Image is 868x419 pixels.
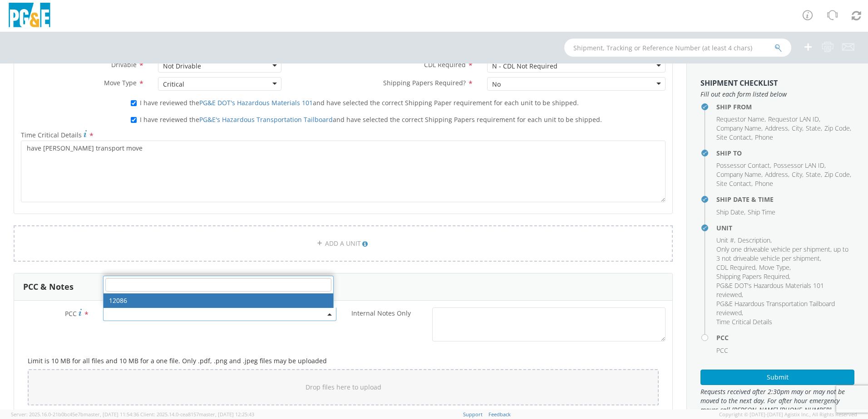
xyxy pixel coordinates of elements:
button: Submit [700,370,854,385]
span: Requestor LAN ID [768,115,819,123]
span: Time Critical Details [716,317,772,326]
span: Ship Time [748,208,775,216]
a: PG&E's Hazardous Transportation Tailboard [199,115,333,124]
h5: Limit is 10 MB for all files and 10 MB for a one file. Only .pdf, .png and .jpeg files may be upl... [28,357,659,364]
li: , [824,170,851,179]
span: master, [DATE] 12:25:43 [199,411,254,418]
span: Shipping Papers Required? [383,78,466,87]
li: , [716,299,852,317]
span: Zip Code [824,124,850,132]
div: Critical [163,80,184,89]
span: Requestor Name [716,115,764,123]
span: I have reviewed the and have selected the correct Shipping Papers requirement for each unit to be... [140,115,602,124]
span: Drop files here to upload [306,383,381,391]
input: I have reviewed thePG&E's Hazardous Transportation Tailboardand have selected the correct Shippin... [131,117,137,123]
li: , [774,161,826,170]
img: pge-logo-06675f144f4cfa6a6814.png [7,3,52,29]
li: , [716,161,771,170]
span: Client: 2025.14.0-cea8157 [140,411,254,418]
li: , [716,236,735,245]
span: Only one driveable vehicle per shipment, up to 3 not driveable vehicle per shipment [716,245,848,263]
li: , [716,133,753,142]
span: Address [765,124,788,132]
span: Phone [755,179,773,188]
li: , [716,208,745,217]
input: I have reviewed thePG&E DOT's Hazardous Materials 101and have selected the correct Shipping Paper... [131,100,137,106]
input: Shipment, Tracking or Reference Number (at least 4 chars) [564,39,791,57]
a: ADD A UNIT [14,225,673,262]
li: , [716,281,852,299]
span: Ship Date [716,208,744,216]
span: Site Contact [716,133,751,141]
span: Possessor LAN ID [774,161,824,170]
span: Move Type [104,78,137,87]
span: Drivable [111,60,137,69]
a: Support [463,411,483,418]
li: , [716,124,763,133]
span: City [792,170,802,179]
li: 12086 [104,293,333,308]
span: State [806,170,821,179]
span: Copyright © [DATE]-[DATE] Agistix Inc., All Rights Reserved [719,411,857,418]
a: PG&E DOT's Hazardous Materials 101 [199,98,313,107]
li: , [759,263,791,272]
span: Possessor Contact [716,161,770,170]
span: PCC [716,346,728,355]
li: , [716,245,852,263]
h4: Unit [716,224,854,231]
span: Requests received after 2:30pm may or may not be moved to the next day. For after hour emergency ... [700,387,854,414]
h4: Ship To [716,150,854,156]
span: Server: 2025.16.0-21b0bc45e7b [11,411,139,418]
h4: PCC [716,334,854,341]
span: Zip Code [824,170,850,179]
span: master, [DATE] 11:54:36 [84,411,139,418]
span: Time Critical Details [21,131,82,139]
li: , [716,170,763,179]
span: Company Name [716,170,761,179]
h4: Ship Date & Time [716,196,854,203]
li: , [716,263,757,272]
span: Description [738,236,770,244]
h4: Ship From [716,103,854,110]
span: Site Contact [716,179,751,188]
a: Feedback [488,411,511,418]
li: , [738,236,772,245]
span: Shipping Papers Required [716,272,789,281]
span: Internal Notes Only [351,309,411,317]
li: , [792,170,804,179]
div: No [492,80,501,89]
strong: Shipment Checklist [700,78,778,88]
span: Phone [755,133,773,141]
span: I have reviewed the and have selected the correct Shipping Paper requirement for each unit to be ... [140,98,579,107]
li: , [716,179,753,188]
span: PG&E DOT's Hazardous Materials 101 reviewed [716,281,824,299]
span: CDL Required [716,263,755,272]
span: PCC [65,309,77,318]
span: PG&E Hazardous Transportation Tailboard reviewed [716,299,835,317]
span: Fill out each form listed below [700,90,854,99]
li: , [806,170,822,179]
span: State [806,124,821,132]
li: , [765,124,789,133]
li: , [716,272,790,281]
div: Not Drivable [163,62,201,71]
span: Company Name [716,124,761,132]
span: Unit # [716,236,734,244]
span: City [792,124,802,132]
span: CDL Required [424,60,466,69]
li: , [806,124,822,133]
li: , [824,124,851,133]
span: Move Type [759,263,789,272]
h3: PCC & Notes [23,283,74,292]
li: , [792,124,804,133]
li: , [768,115,820,124]
div: N - CDL Not Required [492,62,557,71]
span: Address [765,170,788,179]
li: , [765,170,789,179]
li: , [716,115,766,124]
